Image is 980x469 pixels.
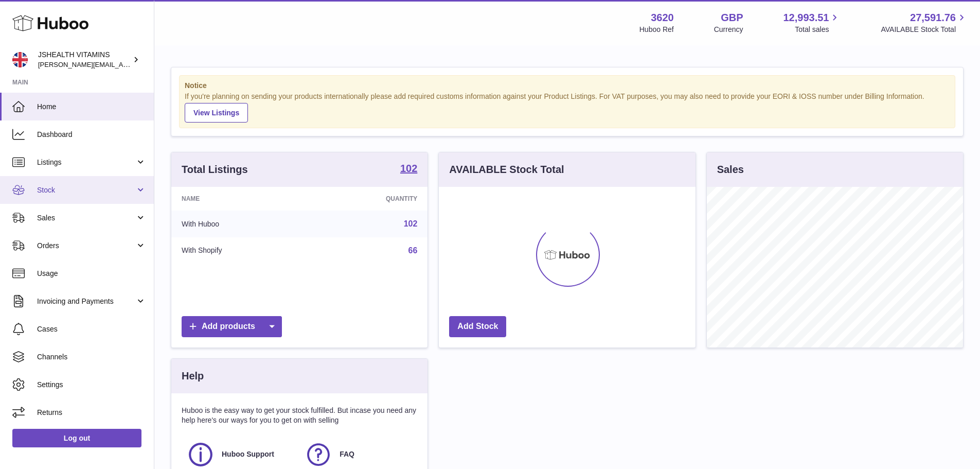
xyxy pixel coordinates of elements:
[400,163,417,176] a: 102
[182,163,248,177] h3: Total Listings
[714,25,743,34] div: Currency
[171,187,310,211] th: Name
[37,352,146,362] span: Channels
[182,369,204,383] h3: Help
[185,103,248,123] a: View Listings
[185,92,950,123] div: If you're planning on sending your products internationally please add required customs informati...
[717,163,744,177] h3: Sales
[881,25,968,34] span: AVAILABLE Stock Total
[37,408,146,418] span: Returns
[910,11,956,25] span: 27,591.76
[651,11,674,25] strong: 3620
[37,185,135,195] span: Stock
[310,187,428,211] th: Quantity
[881,11,968,34] a: 27,591.76 AVAILABLE Stock Total
[187,441,294,468] a: Huboo Support
[37,158,135,167] span: Listings
[37,241,135,251] span: Orders
[171,237,310,264] td: With Shopify
[185,81,950,91] strong: Notice
[37,269,146,279] span: Usage
[449,163,564,177] h3: AVAILABLE Stock Total
[449,316,506,337] a: Add Stock
[182,406,417,425] p: Huboo is the easy way to get your stock fulfilled. But incase you need any help here's our ways f...
[37,380,146,390] span: Settings
[795,25,841,34] span: Total sales
[38,60,206,68] span: [PERSON_NAME][EMAIL_ADDRESS][DOMAIN_NAME]
[37,102,146,112] span: Home
[404,219,418,228] a: 102
[12,52,28,67] img: francesca@jshealthvitamins.com
[38,50,131,70] div: JSHEALTH VITAMINS
[340,449,354,459] span: FAQ
[721,11,743,25] strong: GBP
[37,213,135,223] span: Sales
[37,130,146,140] span: Dashboard
[171,211,310,237] td: With Huboo
[783,11,841,34] a: 12,993.51 Total sales
[639,25,674,34] div: Huboo Ref
[783,11,829,25] span: 12,993.51
[12,429,141,447] a: Log out
[182,316,282,337] a: Add products
[37,324,146,334] span: Cases
[408,246,418,255] a: 66
[37,297,135,306] span: Invoicing and Payments
[400,163,417,173] strong: 102
[305,441,412,468] a: FAQ
[222,449,274,459] span: Huboo Support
